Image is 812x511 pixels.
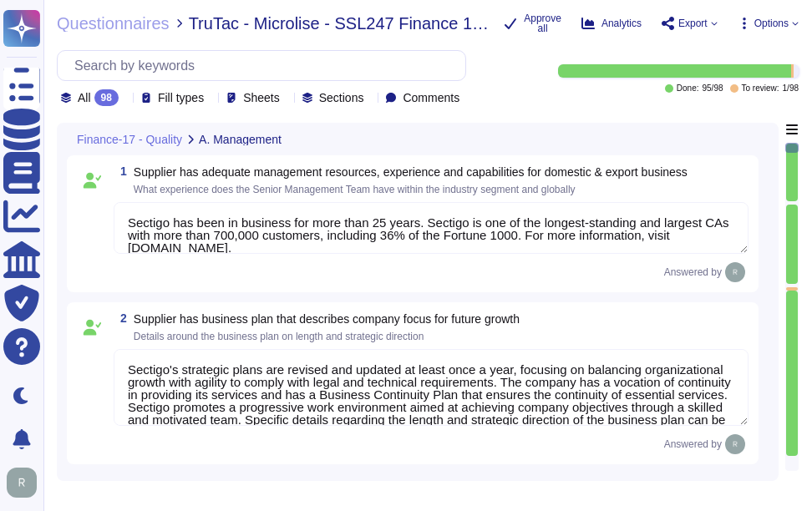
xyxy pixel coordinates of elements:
[754,18,789,28] span: Options
[677,84,699,93] span: Done:
[66,51,465,80] input: Search by keywords
[783,84,799,93] span: 1 / 98
[134,184,576,195] span: What experience does the Senior Management Team have within the industry segment and globally
[134,312,520,326] span: Supplier has business plan that describes company focus for future growth
[725,434,745,454] img: user
[134,165,688,179] span: Supplier has adequate management resources, experience and capabilities for domestic & export bus...
[581,17,642,30] button: Analytics
[94,89,119,106] div: 98
[114,349,749,426] textarea: Sectigo's strategic plans are revised and updated at least once a year, focusing on balancing org...
[725,262,745,282] img: user
[319,92,364,104] span: Sections
[199,134,282,145] span: A. Management
[189,15,491,32] span: TruTac - Microlise - SSL247 Finance 16a (Issue 07) New Supplier Questionnaire UK Version
[243,92,280,104] span: Sheets
[504,13,561,33] button: Approve all
[3,464,48,501] button: user
[158,92,204,104] span: Fill types
[702,84,723,93] span: 95 / 98
[114,165,127,177] span: 1
[134,331,424,342] span: Details around the business plan on length and strategic direction
[678,18,708,28] span: Export
[664,439,722,449] span: Answered by
[601,18,642,28] span: Analytics
[742,84,779,93] span: To review:
[77,134,182,145] span: Finance-17 - Quality
[78,92,91,104] span: All
[114,312,127,324] span: 2
[57,15,170,32] span: Questionnaires
[524,13,561,33] span: Approve all
[664,267,722,277] span: Answered by
[403,92,459,104] span: Comments
[7,468,37,498] img: user
[114,202,749,254] textarea: Sectigo has been in business for more than 25 years. Sectigo is one of the longest-standing and l...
